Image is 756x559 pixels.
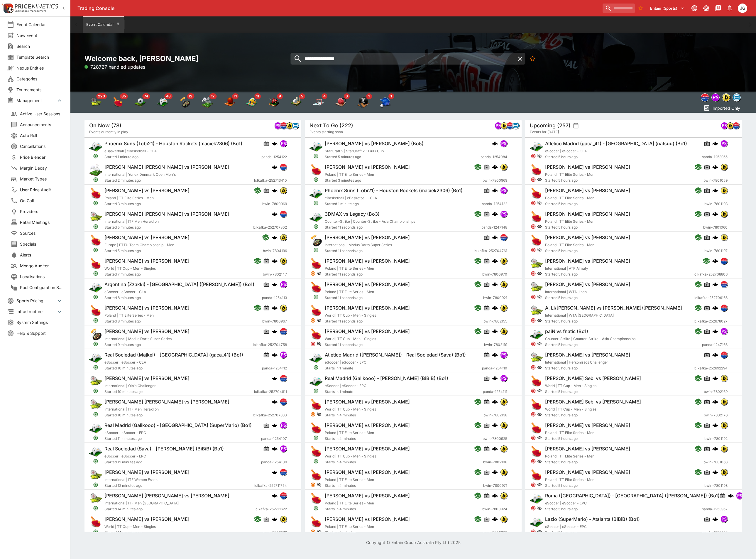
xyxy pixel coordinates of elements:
img: pandascore.png [721,328,727,335]
img: lclkafka.png [280,469,287,475]
img: table_tennis.png [309,469,322,482]
img: table_tennis.png [530,163,543,176]
img: table_tennis.png [89,304,102,317]
span: panda-1247166 [702,342,728,348]
img: darts.png [89,328,102,341]
h6: [PERSON_NAME] vs [PERSON_NAME] [325,281,410,288]
span: 1 [366,93,372,99]
img: pandascore.png [500,211,507,217]
img: esports.png [89,445,102,458]
span: lclkafka-252692294 [694,365,728,371]
span: panda-1254110 [482,365,507,371]
img: logo-cerberus.svg [712,281,718,287]
img: table_tennis.png [530,210,543,223]
img: betradar.png [292,122,299,129]
img: pandascore.png [280,281,287,288]
span: panda-1254122 [261,154,287,160]
h6: [PERSON_NAME] vs [PERSON_NAME] [545,281,630,288]
h6: [PERSON_NAME] vs [PERSON_NAME] [104,188,190,194]
span: lclkafka-252704761 [474,248,507,254]
img: badminton.png [89,163,102,176]
div: Esports [157,96,168,108]
img: logo-cerberus.svg [272,305,278,311]
h6: [PERSON_NAME] vs [PERSON_NAME] [545,211,630,217]
img: lclkafka.png [721,281,727,288]
img: Sportsbook Management [15,10,46,12]
button: Imported Only [701,103,742,113]
div: Ice Hockey [313,96,324,108]
div: Table Tennis [112,96,124,108]
div: Snooker [268,96,280,108]
div: Darts [179,96,191,108]
h6: Real Sociedad (Sava) - [PERSON_NAME] (BiBiB) (Bo1) [104,446,224,452]
img: esports.png [89,281,102,294]
h6: [PERSON_NAME] vs [PERSON_NAME] [325,164,410,170]
img: logo-cerberus.svg [712,234,718,240]
span: panda-1254113 [262,295,287,301]
img: esports.png [309,351,322,364]
img: PriceKinetics Logo [2,2,13,14]
img: logo-cerberus.svg [272,258,278,264]
img: logo-cerberus.svg [272,469,278,475]
img: logo-cerberus.svg [492,141,498,146]
img: betradar.png [513,122,519,129]
h6: [PERSON_NAME] [PERSON_NAME] vs [PERSON_NAME] [104,164,229,170]
h6: Real Sociedad (Majkel) - [GEOGRAPHIC_DATA] (gaca_41) (Bo1) [104,352,243,358]
img: lclkafka.png [721,258,727,264]
div: Volleyball [246,96,258,108]
img: logo-cerberus.svg [712,399,718,405]
div: Handball [335,96,347,108]
img: lclkafka.png [280,122,287,129]
span: bwin-7802138 [483,412,507,418]
span: bwin-7802155 [483,318,507,324]
img: table_tennis.png [89,257,102,270]
button: settings [573,123,579,129]
span: bwin-7802176 [704,412,728,418]
img: tennis.png [530,351,543,364]
img: bwin.png [721,234,727,241]
p: Imported Only [713,105,740,111]
img: logo-cerberus.svg [272,211,278,217]
button: Toggle light/dark mode [701,3,711,13]
img: lclkafka.png [280,375,287,381]
img: bwin.png [722,94,730,101]
img: tennis.png [89,375,102,388]
h6: [PERSON_NAME] [PERSON_NAME] vs [PERSON_NAME] [104,399,229,405]
span: 11 [254,93,261,99]
h6: 3DMAX vs Legacy (Bo3) [325,211,380,217]
img: bwin.png [500,445,507,452]
img: logo-cerberus.svg [272,328,278,334]
h6: [PERSON_NAME] Sebl vs [PERSON_NAME] [545,375,641,381]
span: panda-1254107 [261,436,287,442]
img: bwin.png [500,258,507,264]
div: lclkafka [701,93,709,102]
span: bwin-7802108 [483,459,507,465]
img: lclkafka.png [733,122,739,129]
h6: [PERSON_NAME] vs [PERSON_NAME] [325,258,410,264]
img: pandascore.png [495,122,501,129]
span: bwin-7800970 [482,271,507,277]
img: esports.png [89,422,102,435]
img: cricket [290,96,302,108]
img: bwin.png [721,445,727,452]
h6: [PERSON_NAME] vs [PERSON_NAME] (Bo5) [325,141,424,147]
img: bwin.png [280,187,287,194]
img: logo-cerberus.svg [712,141,718,146]
img: logo-cerberus.svg [492,328,498,334]
img: table_tennis.png [309,445,322,458]
img: logo-cerberus.svg [272,141,278,146]
img: logo-cerberus.svg [712,164,718,170]
span: lclkafka-252704811 [254,389,287,395]
h6: Argentina (Zzakki) - [GEOGRAPHIC_DATA] ([PERSON_NAME]) (Bo1) [104,281,254,288]
img: table_tennis.png [309,304,322,317]
span: lclkafka-252707830 [253,412,287,418]
span: lclkafka-252708806 [694,271,728,277]
h6: [PERSON_NAME] vs [PERSON_NAME] [104,234,190,241]
button: No Bookmarks [527,53,539,65]
h6: [PERSON_NAME] vs [PERSON_NAME] [325,305,410,311]
h6: [PERSON_NAME] vs [PERSON_NAME] [325,446,410,452]
img: logo-cerberus.svg [492,164,498,170]
img: pandascore.png [721,140,727,147]
img: bwin.png [280,305,287,311]
img: logo-cerberus.svg [492,211,498,217]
